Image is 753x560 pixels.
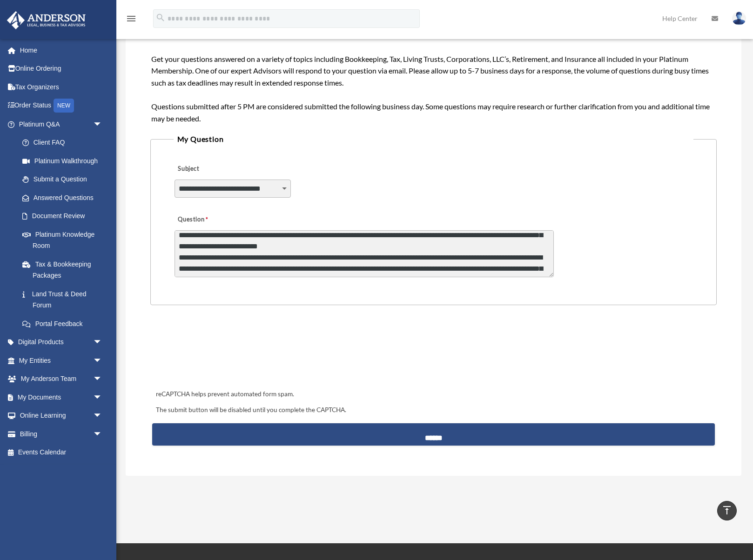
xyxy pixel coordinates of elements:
legend: My Question [174,133,694,146]
a: Land Trust & Deed Forum [13,285,116,314]
label: Subject [175,162,263,175]
a: Client FAQ [13,133,116,152]
a: Tax & Bookkeeping Packages [13,255,116,285]
a: Events Calendar [7,443,116,462]
a: Order StatusNEW [7,96,116,115]
span: arrow_drop_down [93,351,112,370]
i: menu [126,13,137,24]
span: arrow_drop_down [93,370,112,389]
a: My Entitiesarrow_drop_down [7,351,116,370]
span: arrow_drop_down [93,333,112,352]
a: Billingarrow_drop_down [7,425,116,443]
a: My Anderson Teamarrow_drop_down [7,370,116,388]
a: Portal Feedback [13,314,116,333]
span: arrow_drop_down [93,388,112,407]
a: vertical_align_top [717,501,737,520]
a: My Documentsarrow_drop_down [7,388,116,407]
div: The submit button will be disabled until you complete the CAPTCHA. [152,405,715,416]
a: Online Learningarrow_drop_down [7,407,116,425]
img: User Pic [732,12,746,25]
label: Question [175,213,247,226]
span: arrow_drop_down [93,115,112,134]
a: Home [7,41,116,60]
a: Platinum Knowledge Room [13,225,116,255]
iframe: reCAPTCHA [153,334,295,370]
div: NEW [54,99,74,113]
i: vertical_align_top [721,505,733,516]
a: Platinum Q&Aarrow_drop_down [7,115,116,133]
span: arrow_drop_down [93,425,112,444]
a: Online Ordering [7,60,116,78]
a: Document Review [13,207,116,226]
i: search [155,13,166,23]
span: arrow_drop_down [93,407,112,426]
div: reCAPTCHA helps prevent automated form spam. [152,389,715,400]
a: Platinum Walkthrough [13,152,116,170]
a: Answered Questions [13,188,116,207]
a: Digital Productsarrow_drop_down [7,333,116,352]
a: menu [126,16,137,24]
a: Tax Organizers [7,78,116,96]
img: Anderson Advisors Platinum Portal [4,11,88,29]
a: Submit a Question [13,170,112,189]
